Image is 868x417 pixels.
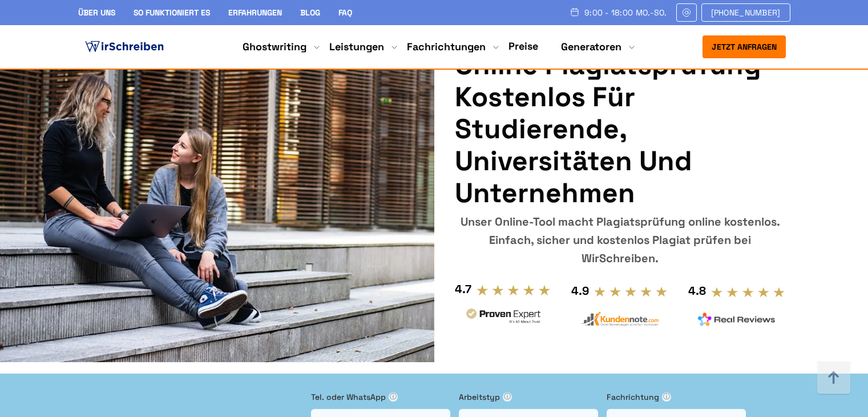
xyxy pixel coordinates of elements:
button: Jetzt anfragen [703,35,786,58]
a: Ghostwriting [243,40,306,54]
a: Preise [508,39,538,53]
span: 9:00 - 18:00 Mo.-So. [584,8,667,17]
label: Tel. oder WhatsApp [311,391,450,403]
img: kundennote [581,311,659,327]
a: Generatoren [561,40,621,54]
img: stars [710,286,785,299]
img: Schedule [570,7,580,17]
span: ⓘ [389,392,398,402]
a: [PHONE_NUMBER] [701,3,790,22]
div: 4.8 [688,282,706,300]
span: ⓘ [662,392,671,402]
div: 4.9 [571,282,589,300]
span: [PHONE_NUMBER] [711,8,781,17]
img: logo ghostwriter-österreich [83,38,166,55]
a: So funktioniert es [134,7,210,18]
label: Arbeitstyp [459,391,598,403]
img: provenexpert [465,307,542,328]
div: 4.7 [455,280,471,298]
img: Email [681,8,692,17]
label: Fachrichtung [607,391,746,403]
img: stars [594,286,668,298]
a: Fachrichtungen [407,40,486,54]
a: Blog [300,7,320,18]
span: ⓘ [503,392,512,402]
img: stars [476,284,551,296]
a: Über uns [78,7,115,18]
a: Leistungen [329,40,384,54]
a: Erfahrungen [228,7,282,18]
h1: Online Plagiatsprüfung kostenlos für Studierende, Universitäten und Unternehmen [455,49,785,209]
a: FAQ [338,7,352,18]
div: Unser Online-Tool macht Plagiatsprüfung online kostenlos. Einfach, sicher und kostenlos Plagiat p... [455,212,785,267]
img: realreviews [698,312,776,326]
img: button top [817,361,851,395]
